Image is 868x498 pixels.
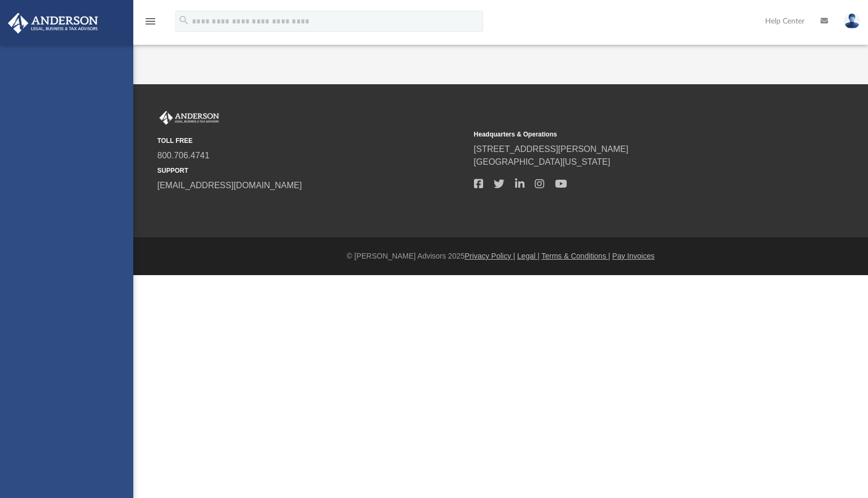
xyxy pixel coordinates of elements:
a: Privacy Policy | [465,252,516,260]
img: Anderson Advisors Platinum Portal [157,111,221,125]
small: TOLL FREE [157,136,467,146]
img: Anderson Advisors Platinum Portal [5,13,101,34]
small: SUPPORT [157,166,467,175]
a: [STREET_ADDRESS][PERSON_NAME] [474,144,629,154]
a: Pay Invoices [612,252,654,260]
a: Legal | [517,252,540,260]
small: Headquarters & Operations [474,130,783,139]
i: menu [144,15,157,28]
a: Terms & Conditions | [542,252,610,260]
a: 800.706.4741 [157,151,210,160]
img: User Pic [844,13,860,29]
div: © [PERSON_NAME] Advisors 2025 [133,251,868,262]
a: menu [144,20,157,28]
a: [EMAIL_ADDRESS][DOMAIN_NAME] [157,181,302,190]
i: search [178,14,190,26]
a: [GEOGRAPHIC_DATA][US_STATE] [474,157,610,166]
